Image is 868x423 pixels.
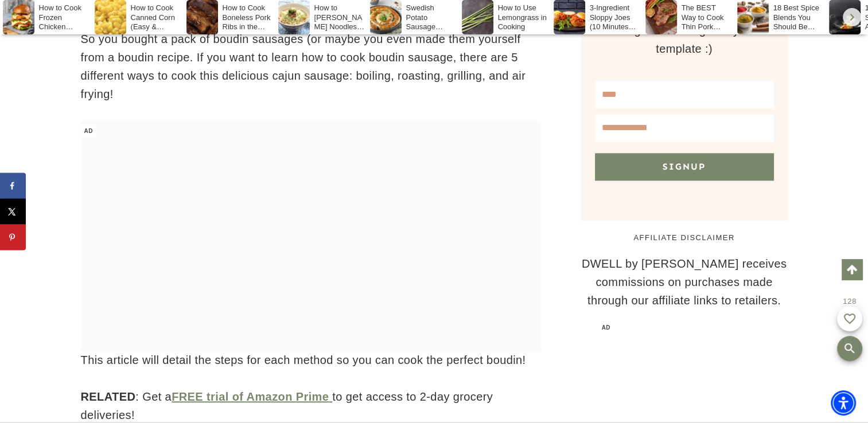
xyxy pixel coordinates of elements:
p: This article will detail the steps for each method so you can cook the perfect boudin! [81,351,541,369]
div: Accessibility Menu [831,390,856,416]
h5: AFFILIATE DISCLAIMER [581,232,788,244]
strong: RELATED [81,390,136,403]
p: So you bought a pack of boudin sausages (or maybe you even made them yourself from a boudin recip... [81,30,541,103]
p: DWELL by [PERSON_NAME] receives commissions on purchases made through our affiliate links to reta... [581,254,788,310]
button: Signup [595,153,774,181]
a: Scroll to top [842,259,862,280]
iframe: Advertisement [81,124,253,268]
strong: FREE trial of Amazon Prime [172,390,329,403]
a: FREE trial of Amazon Prime [172,390,332,403]
span: AD [598,321,614,334]
span: AD [81,124,96,138]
